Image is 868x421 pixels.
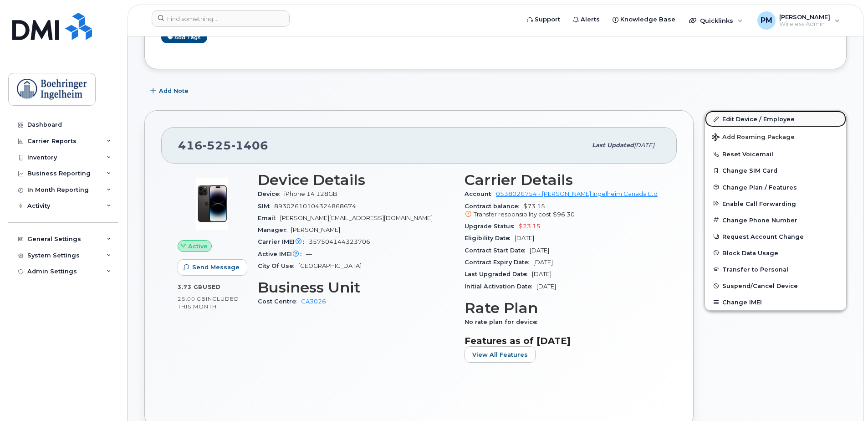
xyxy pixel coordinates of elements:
[465,259,533,266] span: Contract Expiry Date
[231,139,268,152] span: 1406
[465,247,530,254] span: Contract Start Date
[705,127,846,146] button: Add Roaming Package
[712,133,795,142] span: Add Roaming Package
[705,277,846,294] button: Suspend/Cancel Device
[284,190,337,197] span: iPhone 14 128GB
[274,203,356,210] span: 89302610104324868674
[144,83,196,99] button: Add Note
[761,15,772,26] span: PM
[620,15,675,24] span: Knowledge Base
[683,11,749,30] div: Quicklinks
[465,346,536,363] button: View All Features
[258,251,306,257] span: Active IMEI
[722,282,798,289] span: Suspend/Cancel Device
[705,195,846,212] button: Enable Call Forwarding
[465,271,532,277] span: Last Upgraded Date
[465,203,660,219] span: $73.15
[203,139,231,152] span: 525
[530,247,549,254] span: [DATE]
[519,223,541,230] span: $23.15
[779,13,830,21] span: [PERSON_NAME]
[309,238,370,245] span: 357504144323706
[722,200,796,207] span: Enable Call Forwarding
[521,10,567,29] a: Support
[532,271,551,277] span: [DATE]
[705,146,846,162] button: Reset Voicemail
[553,211,575,218] span: $96.30
[465,318,542,325] span: No rate plan for device
[465,335,660,346] h3: Features as of [DATE]
[606,10,682,29] a: Knowledge Base
[592,142,634,149] span: Last updated
[185,176,240,231] img: image20231002-3703462-njx0qo.jpeg
[298,262,362,269] span: [GEOGRAPHIC_DATA]
[705,179,846,195] button: Change Plan / Features
[188,242,208,251] span: Active
[567,10,606,29] a: Alerts
[258,226,291,233] span: Manager
[705,294,846,310] button: Change IMEI
[258,298,301,305] span: Cost Centre
[465,283,536,290] span: Initial Activation Date
[258,262,298,269] span: City Of Use
[705,212,846,228] button: Change Phone Number
[472,350,528,359] span: View All Features
[634,142,654,149] span: [DATE]
[178,284,203,290] span: 3.73 GB
[705,261,846,277] button: Transfer to Personal
[161,32,207,43] a: Add tags
[152,10,290,27] input: Find something...
[258,203,274,210] span: SIM
[700,17,733,24] span: Quicklinks
[178,295,239,310] span: included this month
[465,223,519,230] span: Upgrade Status
[301,298,326,305] a: CA3026
[258,238,309,245] span: Carrier IMEI
[465,172,660,188] h3: Carrier Details
[465,190,496,197] span: Account
[474,211,551,218] span: Transfer responsibility cost
[705,111,846,127] a: Edit Device / Employee
[192,263,240,272] span: Send Message
[705,245,846,261] button: Block Data Usage
[280,215,433,221] span: [PERSON_NAME][EMAIL_ADDRESS][DOMAIN_NAME]
[178,139,268,152] span: 416
[465,300,660,316] h3: Rate Plan
[258,215,280,221] span: Email
[306,251,312,257] span: —
[291,226,340,233] span: [PERSON_NAME]
[178,296,206,302] span: 25.00 GB
[496,190,658,197] a: 0538026754 - [PERSON_NAME] Ingelheim Canada Ltd
[533,259,553,266] span: [DATE]
[258,279,454,296] h3: Business Unit
[705,162,846,179] button: Change SIM Card
[258,190,284,197] span: Device
[535,15,560,24] span: Support
[203,283,221,290] span: used
[779,21,830,28] span: Wireless Admin
[159,87,189,95] span: Add Note
[751,11,846,30] div: Priyanka Modhvadiya
[515,235,534,241] span: [DATE]
[178,259,247,276] button: Send Message
[258,172,454,188] h3: Device Details
[465,203,523,210] span: Contract balance
[722,184,797,190] span: Change Plan / Features
[705,228,846,245] button: Request Account Change
[465,235,515,241] span: Eligibility Date
[581,15,600,24] span: Alerts
[536,283,556,290] span: [DATE]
